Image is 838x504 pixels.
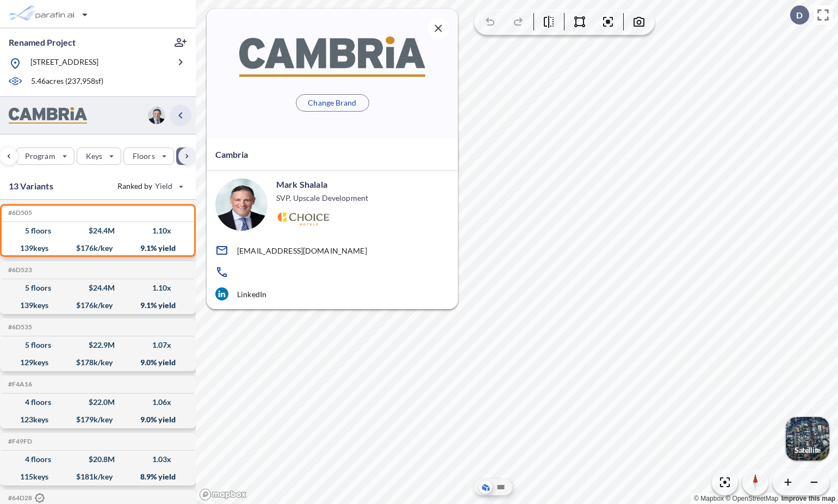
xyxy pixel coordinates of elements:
p: SVP, Upscale Development [276,193,368,204]
h5: Click to copy the code [6,266,32,274]
img: BrandImage [9,107,87,124]
button: Aerial View [479,481,492,494]
h5: Click to copy the code [6,323,32,331]
p: Satellite [794,446,821,454]
p: Mark Shalala [276,179,327,190]
p: 13 Variants [9,180,53,193]
p: Change Brand [308,97,356,108]
a: Mapbox [694,495,724,502]
h5: Click to copy the code [6,380,32,388]
p: Renamed Project [9,36,76,48]
button: Ranked by Yield [109,177,190,195]
h5: Click to copy the code [6,494,45,503]
p: Floors [133,151,155,162]
img: Logo [276,212,330,226]
button: Keys [77,147,121,165]
button: Site Plan [494,481,507,494]
img: BrandImage [239,36,425,76]
h5: Click to copy the code [6,438,32,445]
a: Mapbox homepage [199,488,247,501]
p: 5.46 acres ( 237,958 sf) [31,76,103,88]
p: [STREET_ADDRESS] [30,57,98,70]
a: OpenStreetMap [725,495,778,502]
button: Change Brand [296,94,369,112]
button: Switcher ImageSatellite [786,417,829,460]
a: Improve this map [781,495,835,502]
span: Yield [155,181,173,192]
p: [EMAIL_ADDRESS][DOMAIN_NAME] [237,246,367,255]
button: Height [176,147,237,165]
img: Switcher Image [786,417,829,460]
a: [EMAIL_ADDRESS][DOMAIN_NAME] [215,244,449,257]
button: Program [16,147,75,165]
h5: Click to copy the code [6,209,32,217]
p: Keys [86,151,102,162]
img: user logo [148,107,165,124]
p: Cambria [215,148,248,161]
p: LinkedIn [237,290,266,299]
p: Program [25,151,55,162]
p: D [796,10,803,20]
img: user logo [215,179,268,231]
a: LinkedIn [215,287,449,300]
button: Floors [123,147,174,165]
